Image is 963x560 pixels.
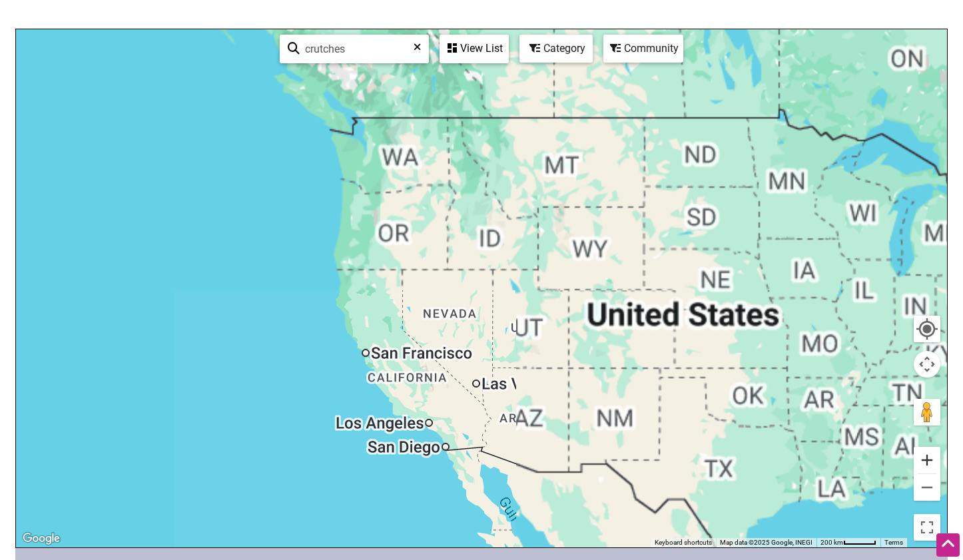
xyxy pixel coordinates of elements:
div: Type to search and filter [280,35,429,63]
span: 200 km [820,539,843,546]
div: Scroll Back to Top [936,533,960,557]
div: See a list of the visible businesses [440,35,509,63]
div: Filter by category [519,35,593,63]
button: Your Location [914,316,940,342]
button: Keyboard shortcuts [655,538,712,547]
div: View List [441,36,507,61]
div: Category [521,36,591,61]
button: Zoom in [914,447,940,473]
span: Map data ©2025 Google, INEGI [720,539,812,546]
a: Open this area in Google Maps (opens a new window) [19,530,63,547]
button: Drag Pegman onto the map to open Street View [914,399,940,425]
button: Map Scale: 200 km per 46 pixels [816,538,880,547]
button: Map camera controls [914,351,940,378]
button: Zoom out [914,474,940,501]
div: Community [605,36,682,61]
img: Google [19,530,63,547]
div: Filter by Community [603,35,683,63]
input: Type to find and filter... [300,36,420,62]
button: Toggle fullscreen view [912,513,942,542]
a: Terms (opens in new tab) [884,539,903,546]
